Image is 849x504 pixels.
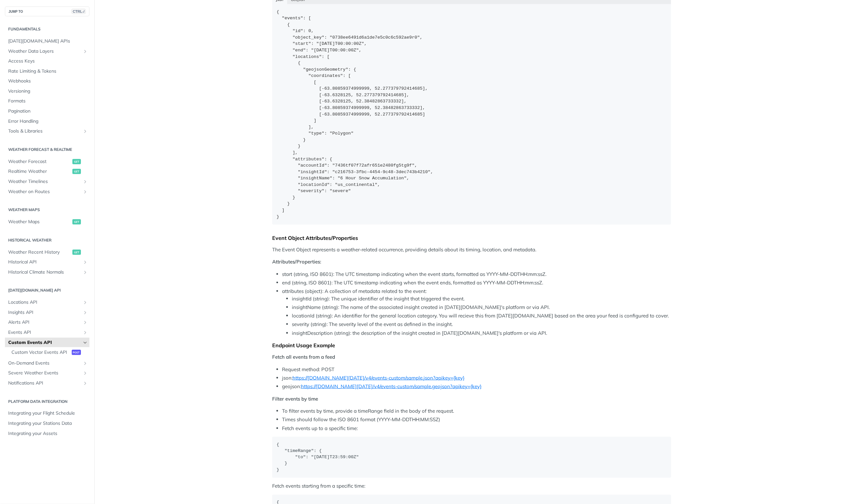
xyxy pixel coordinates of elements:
[5,46,89,56] a: Weather Data LayersShow subpages for Weather Data Layers
[5,257,89,267] a: Historical APIShow subpages for Historical API
[8,128,81,135] span: Tools & Libraries
[8,38,88,45] span: [DATE][DOMAIN_NAME] APIs
[72,219,81,225] span: get
[8,380,81,387] span: Notifications API
[83,340,88,345] button: Hide subpages for Custom Events API
[5,96,89,106] a: Formats
[83,49,88,54] button: Show subpages for Weather Data Layers
[83,260,88,265] button: Show subpages for Historical API
[282,366,671,373] li: Request method: POST
[5,117,89,126] a: Error Handling
[5,408,89,418] a: Integrating your Flight Schedule
[8,259,81,265] span: Historical API
[8,370,81,376] span: Severe Weather Events
[272,246,671,254] p: The Event Object represents a weather-related occurrence, providing details about its timing, loc...
[277,442,364,473] span: { "timeRange": { "to": "[DATE]T23:59:00Z" } }
[83,381,88,386] button: Show subpages for Notifications API
[8,410,88,417] span: Integrating your Flight Schedule
[83,179,88,184] button: Show subpages for Weather Timelines
[5,217,89,227] a: Weather Mapsget
[5,429,89,439] a: Integrating your Assets
[5,177,89,187] a: Weather TimelinesShow subpages for Weather Timelines
[5,237,89,243] h2: Historical Weather
[83,189,88,194] button: Show subpages for Weather on Routes
[5,399,89,405] h2: Platform DATA integration
[8,339,81,346] span: Custom Events API
[8,158,71,165] span: Weather Forecast
[8,68,88,75] span: Rate Limiting & Tokens
[83,320,88,325] button: Show subpages for Alerts API
[83,129,88,134] button: Show subpages for Tools & Libraries
[282,271,671,278] li: start (string, ISO 8601): The UTC timestamp indicating when the event starts, formatted as YYYY-M...
[292,321,671,328] li: severity (string): The severity level of the event as defined in the insight.
[5,126,89,136] a: Tools & LibrariesShow subpages for Tools & Libraries
[5,7,89,16] button: JUMP TOCTRL-/
[5,247,89,257] a: Weather Recent Historyget
[5,147,89,153] h2: Weather Forecast & realtime
[282,425,671,432] li: Fetch events up to a specific time:
[5,267,89,277] a: Historical Climate NormalsShow subpages for Historical Climate Normals
[292,330,671,337] li: insightDescription (string): the description of the insight created in [DATE][DOMAIN_NAME]'s plat...
[272,483,671,490] p: Fetch events starting from a specific time:
[72,169,81,174] span: get
[8,98,88,104] span: Formats
[8,430,88,437] span: Integrating your Assets
[5,66,89,76] a: Rate Limiting & Tokens
[8,420,88,427] span: Integrating your Stations Data
[72,159,81,164] span: get
[8,48,81,55] span: Weather Data Layers
[5,378,89,388] a: Notifications APIShow subpages for Notifications API
[8,319,81,326] span: Alerts API
[11,349,70,356] span: Custom Vector Events API
[5,368,89,378] a: Severe Weather EventsShow subpages for Severe Weather Events
[292,312,671,320] li: locationId (string): An identifier for the general location category. You will recieve this from ...
[5,287,89,293] h2: [DATE][DOMAIN_NAME] API
[72,250,81,255] span: get
[272,396,318,402] strong: Filter events by time
[8,249,71,256] span: Weather Recent History
[282,416,671,423] li: Times should follow the ISO 8601 format (YYYY-MM-DDTHH:MM:SSZ)
[8,88,88,95] span: Versioning
[5,207,89,213] h2: Weather Maps
[83,310,88,315] button: Show subpages for Insights API
[8,178,81,185] span: Weather Timelines
[5,419,89,428] a: Integrating your Stations Data
[8,269,81,276] span: Historical Climate Normals
[5,76,89,86] a: Webhooks
[83,370,88,376] button: Show subpages for Severe Weather Events
[83,270,88,275] button: Show subpages for Historical Climate Normals
[272,354,335,360] strong: Fetch all events from a feed
[5,297,89,307] a: Locations APIShow subpages for Locations API
[8,118,88,125] span: Error Handling
[272,342,671,349] div: Endpoint Usage Example
[5,26,89,32] h2: Fundamentals
[282,288,671,337] li: attributes (object): A collection of metadata related to the event:
[282,374,671,382] li: json:
[71,9,86,14] span: CTRL-/
[5,106,89,116] a: Pagination
[292,304,671,311] li: insightName (string): The name of the associated insight created in [DATE][DOMAIN_NAME]'s platfor...
[83,361,88,366] button: Show subpages for On-Demand Events
[5,36,89,46] a: [DATE][DOMAIN_NAME] APIs
[5,187,89,197] a: Weather on RoutesShow subpages for Weather on Routes
[5,56,89,66] a: Access Keys
[8,360,81,367] span: On-Demand Events
[277,9,667,220] div: { "events": [ { "id": 0, "object_key": "0738ee6491d6a1de7e5c0c6c592ae9r0", "start": "[DATE]T00:00...
[8,58,88,64] span: Access Keys
[5,86,89,96] a: Versioning
[8,329,81,336] span: Events API
[5,358,89,368] a: On-Demand EventsShow subpages for On-Demand Events
[5,317,89,327] a: Alerts APIShow subpages for Alerts API
[83,330,88,335] button: Show subpages for Events API
[282,407,671,415] li: To filter events by time, provide a timeRange field in the body of the request.
[5,308,89,317] a: Insights APIShow subpages for Insights API
[272,259,321,265] strong: Attributes/Properties:
[8,78,88,84] span: Webhooks
[282,383,671,390] li: geojson:
[8,309,81,316] span: Insights API
[5,328,89,337] a: Events APIShow subpages for Events API
[282,279,671,287] li: end (string, ISO 8601): The UTC timestamp indicating when the event ends, formatted as YYYY-MM-DD...
[8,299,81,306] span: Locations API
[272,235,671,241] div: Event Object Attributes/Properties
[83,300,88,305] button: Show subpages for Locations API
